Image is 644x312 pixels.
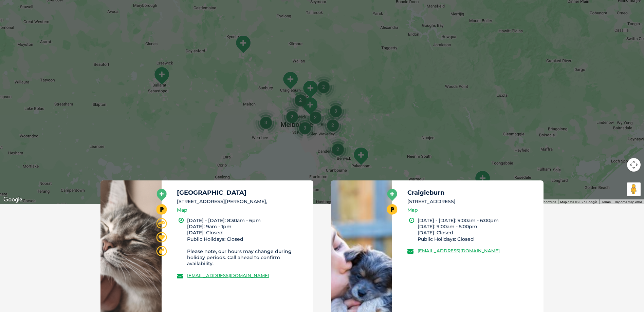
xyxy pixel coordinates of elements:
[320,112,346,138] div: 2
[153,66,170,85] div: Ballarat
[177,198,307,205] li: [STREET_ADDRESS][PERSON_NAME],
[253,110,279,135] div: 3
[615,200,642,204] a: Report a map error
[302,80,319,99] div: South Morang
[2,195,24,204] img: Google
[627,158,641,172] button: Map camera controls
[601,200,611,204] a: Terms
[187,217,307,267] li: [DATE] - [DATE]: 8:30am - 6pm [DATE]: 9am - 1pm [DATE]: Closed Public Holidays: Closed Please not...
[302,104,328,130] div: 2
[407,198,538,205] li: [STREET_ADDRESS]
[407,190,538,196] h5: Craigieburn
[177,190,307,196] h5: [GEOGRAPHIC_DATA]
[282,71,299,90] div: Craigieburn
[323,98,349,124] div: 3
[279,104,305,130] div: 2
[177,206,187,214] a: Map
[235,35,252,54] div: Macedon Ranges
[311,74,336,100] div: 2
[325,136,351,162] div: 2
[474,170,491,189] div: Morwell
[407,206,418,214] a: Map
[352,147,369,165] div: Pakenham
[288,87,313,113] div: 2
[560,200,597,204] span: Map data ©2025 Google
[627,182,641,196] button: Drag Pegman onto the map to open Street View
[187,273,269,278] a: [EMAIL_ADDRESS][DOMAIN_NAME]
[292,115,318,141] div: 3
[418,248,500,253] a: [EMAIL_ADDRESS][DOMAIN_NAME]
[418,217,538,242] li: [DATE] - [DATE]: 9:00am - 6:00pm [DATE]: 9:00am - 5:00pm [DATE]: Closed Public Holidays: Closed
[2,195,24,204] a: Open this area in Google Maps (opens a new window)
